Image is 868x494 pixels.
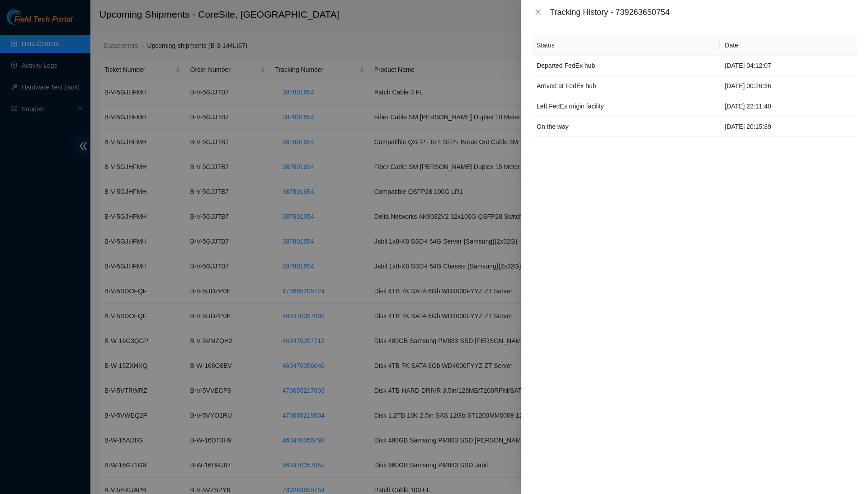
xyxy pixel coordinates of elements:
th: Date [720,35,857,56]
td: Arrived at FedEx hub [532,76,720,96]
td: [DATE] 00:26:36 [720,76,857,96]
td: Left FedEx origin facility [532,96,720,117]
td: On the way [532,117,720,137]
td: [DATE] 22:11:40 [720,96,857,117]
th: Status [532,35,720,56]
span: close [534,9,542,16]
td: [DATE] 20:15:39 [720,117,857,137]
td: [DATE] 04:12:07 [720,56,857,76]
button: Close [532,8,544,17]
div: Tracking History - 739263650754 [550,7,857,17]
td: Departed FedEx hub [532,56,720,76]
